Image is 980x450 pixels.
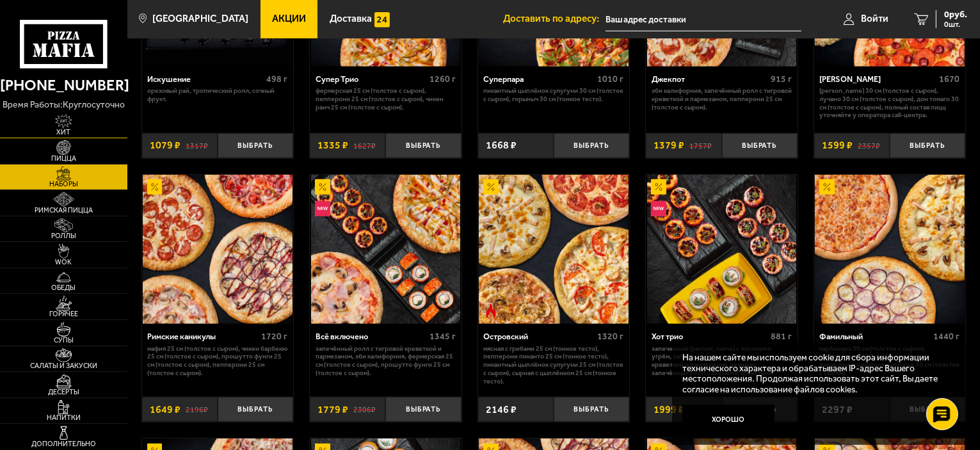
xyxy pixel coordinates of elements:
span: 1335 ₽ [317,140,348,150]
div: Римские каникулы [147,332,258,341]
p: Мясная с грибами 25 см (тонкое тесто), Пепперони Пиканто 25 см (тонкое тесто), Пикантный цыплёнок... [483,345,623,386]
div: Суперпара [483,74,594,84]
div: Искушение [147,74,263,84]
p: [PERSON_NAME] 30 см (толстое с сыром), Лучано 30 см (толстое с сыром), Дон Томаго 30 см (толстое ... [819,87,960,120]
div: Хот трио [652,332,767,341]
button: Выбрать [218,397,293,422]
s: 2196 ₽ [186,405,208,415]
button: Хорошо [682,405,775,435]
img: Римские каникулы [143,175,293,325]
img: Новинка [651,201,666,216]
img: Хот трио [647,175,797,325]
a: АкционныйНовинкаВсё включено [310,175,462,325]
span: 915 г [771,74,792,84]
input: Ваш адрес доставки [606,8,801,31]
div: [PERSON_NAME] [819,74,936,84]
div: Островский [483,332,594,341]
p: Мафия 25 см (толстое с сыром), Чикен Барбекю 25 см (толстое с сыром), Прошутто Фунги 25 см (толст... [147,345,287,378]
img: Акционный [483,179,499,195]
span: 1320 г [598,331,624,342]
p: Пикантный цыплёнок сулугуни 30 см (толстое с сыром), Горыныч 30 см (тонкое тесто). [483,87,623,104]
a: АкционныйОстрое блюдоОстровский [478,175,630,325]
img: Всё включено [311,175,461,325]
span: 0 шт. [944,20,967,28]
span: Доставить по адресу: [503,14,606,24]
div: Фамильный [819,332,930,341]
span: 0 руб. [944,10,967,19]
span: 1649 ₽ [150,405,181,415]
button: Выбрать [385,397,461,422]
span: 1668 ₽ [486,140,517,150]
img: Акционный [651,179,666,195]
span: Доставка [330,14,372,24]
img: Острое блюдо [483,303,499,319]
button: Выбрать [722,133,798,158]
img: Акционный [819,179,835,195]
span: 1345 г [430,331,456,342]
p: Фермерская 25 см (толстое с сыром), Пепперони 25 см (толстое с сыром), Чикен Ранч 25 см (толстое ... [316,87,456,111]
p: Запечённый ролл с тигровой креветкой и пармезаном, Эби Калифорния, Фермерская 25 см (толстое с сы... [316,345,456,378]
a: АкционныйНовинкаХот трио [646,175,798,325]
span: 1010 г [598,74,624,84]
span: 1440 г [934,331,960,342]
span: 1999 ₽ [654,405,684,415]
div: Всё включено [316,332,426,341]
span: Акции [272,14,306,24]
p: Ореховый рай, Тропический ролл, Сочный фрукт. [147,87,287,104]
img: Фамильный [815,175,965,325]
span: 1599 ₽ [822,140,853,150]
span: 1670 [940,74,960,84]
button: Выбрать [554,133,629,158]
s: 1317 ₽ [186,140,208,150]
img: Островский [479,175,629,325]
img: Акционный [147,179,163,195]
s: 2306 ₽ [353,405,376,415]
a: АкционныйФамильный [814,175,966,325]
span: 1079 ₽ [150,140,181,150]
s: 1627 ₽ [353,140,376,150]
button: Выбрать [218,133,293,158]
button: Выбрать [890,133,965,158]
a: АкционныйРимские каникулы [142,175,294,325]
button: Выбрать [554,397,629,422]
div: Супер Трио [316,74,426,84]
s: 1757 ₽ [689,140,712,150]
span: [GEOGRAPHIC_DATA] [152,14,248,24]
p: Эби Калифорния, Запечённый ролл с тигровой креветкой и пармезаном, Пепперони 25 см (толстое с сыр... [652,87,792,111]
img: Акционный [315,179,330,195]
div: Джекпот [652,74,767,84]
p: Запеченный [PERSON_NAME] с лососем и угрём, Запечённый ролл с тигровой креветкой и пармезаном, Не... [652,345,792,378]
span: 498 г [266,74,287,84]
s: 2357 ₽ [858,140,880,150]
span: 1720 г [261,331,287,342]
button: Выбрать [385,133,461,158]
img: Новинка [315,201,330,216]
img: 15daf4d41897b9f0e9f617042186c801.svg [374,12,390,28]
span: 1260 г [430,74,456,84]
span: 881 г [771,331,792,342]
p: На нашем сайте мы используем cookie для сбора информации технического характера и обрабатываем IP... [682,352,948,394]
span: 1779 ₽ [317,405,348,415]
span: 2146 ₽ [486,405,517,415]
span: 1379 ₽ [654,140,684,150]
span: Войти [861,14,888,24]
